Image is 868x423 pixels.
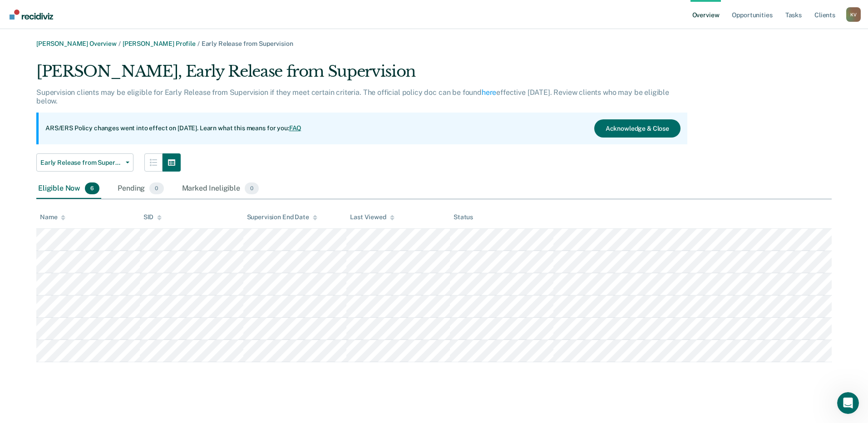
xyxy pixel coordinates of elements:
[10,10,53,20] img: Recidiviz
[482,88,496,97] a: here
[202,40,293,47] span: Early Release from Supervision
[36,62,687,88] div: [PERSON_NAME], Early Release from Supervision
[123,40,196,47] a: [PERSON_NAME] Profile
[36,40,117,47] a: [PERSON_NAME] Overview
[36,153,133,172] button: Early Release from Supervision
[36,88,669,105] p: Supervision clients may be eligible for Early Release from Supervision if they meet certain crite...
[117,40,123,47] span: /
[245,182,259,194] span: 0
[40,159,122,167] span: Early Release from Supervision
[116,179,165,199] div: Pending0
[36,179,101,199] div: Eligible Now6
[196,40,202,47] span: /
[594,119,681,138] button: Acknowledge & Close
[40,213,65,221] div: Name
[454,213,473,221] div: Status
[149,182,163,194] span: 0
[846,7,861,22] button: Profile dropdown button
[846,7,861,22] div: K V
[180,179,261,199] div: Marked Ineligible0
[247,213,317,221] div: Supervision End Date
[45,124,301,133] p: ARS/ERS Policy changes went into effect on [DATE]. Learn what this means for you:
[289,124,302,132] a: FAQ
[85,182,99,194] span: 6
[837,392,859,414] iframe: Intercom live chat
[350,213,394,221] div: Last Viewed
[143,213,162,221] div: SID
